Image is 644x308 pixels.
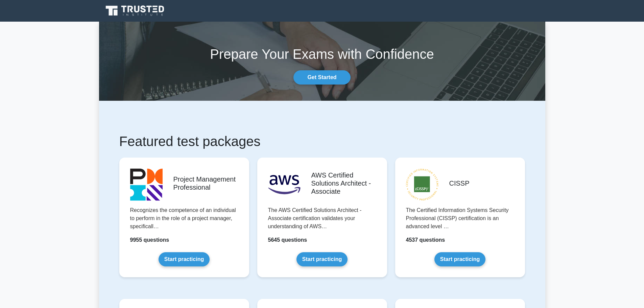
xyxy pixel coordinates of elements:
[434,252,485,266] a: Start practicing
[119,133,525,149] h1: Featured test packages
[293,70,350,85] a: Get Started
[159,252,210,266] a: Start practicing
[296,252,348,266] a: Start practicing
[99,46,545,62] h1: Prepare Your Exams with Confidence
